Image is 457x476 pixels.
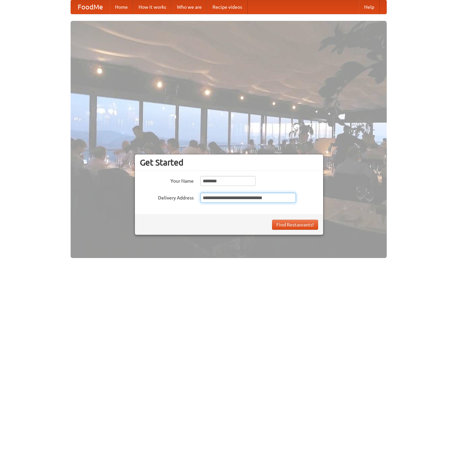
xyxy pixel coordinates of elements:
a: Home [110,0,133,14]
button: Find Restaurants! [272,220,318,230]
a: How it works [133,0,172,14]
a: FoodMe [71,0,110,14]
label: Your Name [140,176,194,184]
label: Delivery Address [140,193,194,201]
a: Recipe videos [207,0,247,14]
h3: Get Started [140,157,318,168]
a: Help [359,0,380,14]
a: Who we are [172,0,207,14]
